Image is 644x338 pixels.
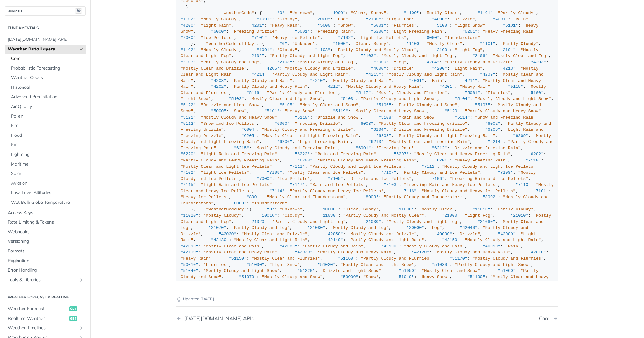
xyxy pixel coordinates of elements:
span: "8000" [424,35,439,40]
a: Probabilistic Forecasting [8,64,86,73]
span: "4215" [366,72,381,77]
button: JUMP TO⌘/ [5,6,86,16]
span: Versioning [8,238,84,245]
span: "Partly Cloudy and Freezing Rain" [181,140,556,151]
span: "Mostly Cloudy and Heavy Snow" [201,115,277,120]
span: "Drizzle and Snow" [315,115,361,120]
span: "Partly Cloudy and Light Rain" [272,72,348,77]
span: "7112" [422,164,437,169]
a: Maritime [8,160,86,169]
span: "7106" [429,177,445,181]
span: "weatherCodeFullDay" [206,41,257,46]
span: "Partly Cloudy and Snow" [396,103,457,108]
a: Wet Bulb Globe Temperature [8,198,86,207]
span: "Light Rain and Freezing Rain" [201,152,277,156]
span: "Heavy Snow" [285,109,315,114]
span: "7102" [338,35,353,40]
span: "Partly Cloudy and Flurries" [267,91,338,95]
span: "Mostly Clear and Snow" [300,103,358,108]
span: Weather Data Layers [8,46,77,52]
span: "7111" [290,164,305,169]
span: "4202" [211,84,226,89]
span: "7102" [181,170,196,175]
span: "Mostly Clear and Freezing Rain" [389,140,470,144]
a: Formats [5,246,86,256]
span: "6220" [181,152,196,156]
span: Rate Limiting & Tokens [8,219,84,225]
span: "6201" [462,29,478,34]
span: "1103" [315,48,330,52]
a: Previous Page: Tomorrow.io APIs [176,315,340,321]
span: "7117" [290,182,305,187]
span: "Flurries" [485,91,511,95]
a: Lightning [8,150,86,159]
span: Solar [11,171,84,177]
button: Show subpages for Weather Timelines [79,325,84,330]
span: Core [11,55,84,62]
span: "Light Rain and Ice Pellets" [201,182,272,187]
span: "6203" [376,134,391,138]
a: Realtime Weatherget [5,314,86,323]
span: Maritime [11,161,84,167]
span: get [69,316,77,321]
a: Weather Data LayersHide subpages for Weather Data Layers [5,45,86,54]
span: get [69,306,77,311]
span: "5001" [371,23,386,28]
span: "6003" [358,121,374,126]
span: "Mostly Cloudy and Light Rain" [386,72,462,77]
span: "Partly Cloudy and Light Ice Pellets" [310,164,404,169]
span: "5000" [211,109,226,114]
a: Historical [8,83,86,92]
span: "Mostly Cloudy and Freezing drizzle" [262,127,353,132]
span: ⌘/ [75,8,82,14]
span: "Partly Cloudy and Rain" [231,78,292,83]
span: "Light Fog" [386,17,414,22]
span: "Freezing Rain and Heavy Ice Pellets" [404,182,498,187]
a: Versioning [5,237,86,246]
span: "Fog" [394,60,407,65]
span: Soil [11,142,84,148]
span: "Partly Cloudy and Drizzle" [444,60,513,65]
span: "Partly Cloudy and Heavy Freezing Rain" [181,158,280,163]
span: "Flurries" [391,23,417,28]
span: "Light Rain" [201,23,231,28]
span: "4000" [371,66,386,71]
span: Probabilistic Forecasting [11,65,84,71]
span: "Mostly Cloudy and Ice Pellets" [181,170,538,181]
span: "Heavy Rain" [460,84,490,89]
span: "5122" [181,103,196,108]
span: "Mostly Clear and Heavy Ice Pellets" [181,182,556,193]
span: "Snow" [338,23,353,28]
a: Error Handling [5,266,86,275]
span: "6201" [434,158,450,163]
a: Next Page: Core [539,315,558,321]
span: "4201" [249,23,264,28]
span: Historical [11,84,84,91]
span: "6202" [528,152,543,156]
span: "Mostly Clear and Freezing drizzle" [378,121,467,126]
span: "7105" [328,177,343,181]
span: "7108" [267,170,282,175]
a: Soil [8,140,86,150]
span: "6222" [295,152,310,156]
a: Weather TimelinesShow subpages for Weather Timelines [5,323,86,333]
a: Weather Forecastget [5,304,86,314]
span: "6205" [241,134,257,138]
span: "Mostly Cloudy and Light Snow" [475,97,551,101]
span: "Cloudy" [277,17,297,22]
span: "6215" [234,146,249,151]
span: "Heavy Ice Pellets" [181,195,229,199]
span: "Heavy Rain" [269,23,300,28]
span: "2100" [366,17,381,22]
span: "5115" [508,84,523,89]
a: Fire [8,121,86,130]
span: "2108" [277,60,292,65]
span: "Freezing Rain" [315,29,353,34]
a: Rate Limiting & Tokens [5,218,86,227]
span: "Partly Cloudy" [500,41,538,46]
a: Access Keys [5,208,86,218]
span: Webhooks [8,229,84,235]
a: Flood [8,131,86,140]
span: "5100" [528,91,544,95]
span: "2000" [373,60,389,65]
